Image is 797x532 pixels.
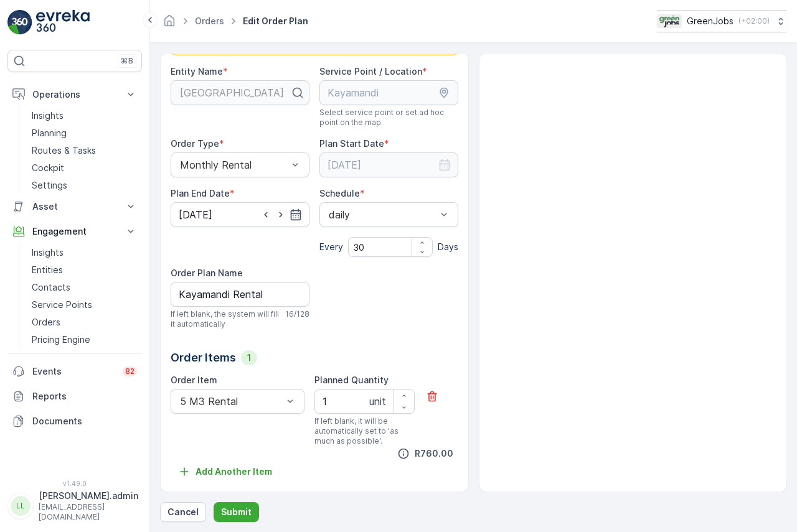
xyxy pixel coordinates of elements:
span: Edit Order Plan [240,15,311,27]
a: Insights [27,107,142,124]
p: Orders [32,316,60,329]
label: Planned Quantity [314,375,389,385]
a: Pricing Engine [27,331,142,348]
p: Reports [32,390,137,403]
p: Pricing Engine [32,334,90,346]
p: Add Another Item [196,465,272,478]
span: Select service point or set ad hoc point on the map. [319,108,458,128]
p: 16 / 128 [285,309,309,319]
p: Order Items [171,349,236,366]
button: Cancel [160,502,206,522]
input: dd/mm/yyyy [319,152,458,177]
p: unit [369,394,386,409]
a: Events82 [7,359,142,384]
a: Settings [27,177,142,194]
button: LL[PERSON_NAME].admin[EMAIL_ADDRESS][DOMAIN_NAME] [7,490,142,522]
a: Service Points [27,296,142,314]
p: Days [438,241,458,253]
a: Homepage [163,19,176,29]
p: [PERSON_NAME].admin [39,490,138,502]
p: ⌘B [121,56,133,66]
label: Entity Name [171,66,223,77]
p: Routes & Tasks [32,144,96,157]
p: Planning [32,127,67,139]
label: Schedule [319,188,360,198]
button: Add Another Item [171,462,280,482]
p: Insights [32,110,64,122]
div: LL [11,496,31,516]
p: Cancel [167,506,199,518]
label: Order Plan Name [171,268,243,278]
p: Every [319,241,343,253]
a: Orders [195,16,224,26]
p: Operations [32,88,117,101]
button: GreenJobs(+02:00) [657,10,787,32]
p: Submit [221,506,252,518]
input: Kayamandi [319,80,458,105]
span: v 1.49.0 [7,480,142,487]
p: [EMAIL_ADDRESS][DOMAIN_NAME] [39,502,138,522]
span: R760.00 [415,448,453,459]
p: Insights [32,246,64,259]
a: Contacts [27,279,142,296]
button: Submit [214,502,259,522]
p: ( +02:00 ) [738,16,770,26]
a: Routes & Tasks [27,142,142,159]
p: Asset [32,200,117,213]
button: R760.00 [392,446,458,461]
img: Green_Jobs_Logo.png [657,14,682,28]
a: Documents [7,409,142,434]
button: Operations [7,82,142,107]
button: Engagement [7,219,142,244]
a: Planning [27,124,142,142]
img: logo_light-DOdMpM7g.png [36,10,90,35]
img: logo [7,10,32,35]
input: dd/mm/yyyy [171,202,309,227]
p: Events [32,365,115,378]
span: If left blank, the system will fill it automatically [171,309,280,329]
p: Engagement [32,225,117,238]
label: Order Item [171,375,217,385]
label: Plan Start Date [319,138,384,149]
label: Plan End Date [171,188,230,198]
a: Entities [27,261,142,279]
label: Order Type [171,138,219,149]
a: Reports [7,384,142,409]
p: Documents [32,415,137,427]
p: Settings [32,179,67,192]
p: Contacts [32,281,70,294]
p: 82 [125,366,134,376]
p: Entities [32,264,63,276]
p: GreenJobs [687,15,733,27]
p: Cockpit [32,162,64,174]
p: 1 [246,352,252,364]
button: Asset [7,194,142,219]
a: Insights [27,244,142,261]
a: Orders [27,314,142,331]
span: If left blank, it will be automatically set to 'as much as possible'. [314,416,415,446]
label: Service Point / Location [319,66,422,77]
p: Service Points [32,299,92,311]
a: Cockpit [27,159,142,177]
